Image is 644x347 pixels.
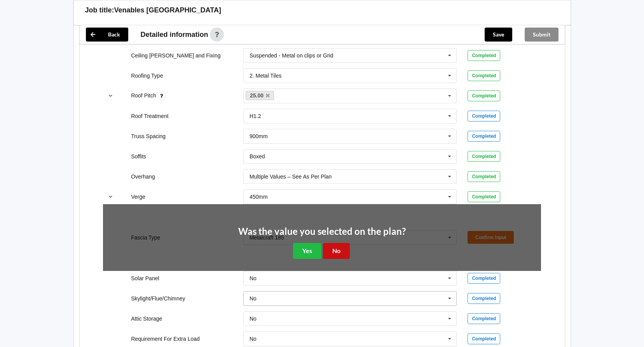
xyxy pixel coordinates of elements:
button: Save [485,28,512,42]
div: Completed [468,313,500,324]
label: Attic Storage [131,316,162,322]
button: reference-toggle [103,89,118,103]
div: No [250,296,257,301]
div: Multiple Values – See As Per Plan [250,174,332,179]
h3: Venables [GEOGRAPHIC_DATA] [114,6,221,15]
span: Detailed information [141,31,208,38]
div: Completed [468,131,500,142]
label: Truss Spacing [131,133,166,139]
label: Solar Panel [131,275,159,281]
button: No [323,243,350,259]
label: Roof Treatment [131,113,169,119]
a: 25.00 [246,91,274,100]
div: H1.2 [250,113,261,119]
div: Completed [468,70,500,81]
div: 2. Metal Tiles [250,73,281,78]
div: No [250,336,257,342]
h2: Was the value you selected on the plan? [238,226,406,238]
label: Soffits [131,153,146,160]
div: Completed [468,111,500,121]
div: 900mm [250,134,268,139]
label: Verge [131,194,145,200]
div: No [250,276,257,281]
div: Completed [468,50,500,61]
label: Roof Pitch [131,92,157,99]
button: reference-toggle [103,190,118,204]
button: Back [86,28,128,42]
h3: Job title: [85,6,114,15]
div: Completed [468,293,500,304]
div: Completed [468,273,500,284]
label: Skylight/Flue/Chimney [131,295,185,302]
div: Completed [468,333,500,344]
div: Completed [468,90,500,101]
label: Roofing Type [131,73,163,79]
div: 450mm [250,194,268,200]
label: Requirement For Extra Load [131,336,200,342]
label: Ceiling [PERSON_NAME] and Fixing [131,52,220,59]
div: Completed [468,191,500,202]
div: Boxed [250,154,265,159]
div: Completed [468,151,500,162]
div: Completed [468,171,500,182]
label: Overhang [131,173,155,180]
div: Suspended - Metal on clips or Grid [250,53,333,58]
button: Yes [293,243,321,259]
div: No [250,316,257,321]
